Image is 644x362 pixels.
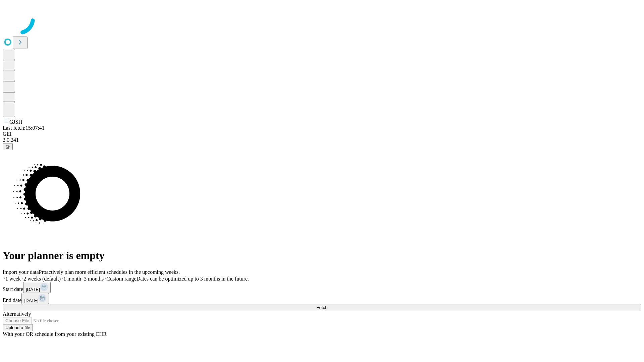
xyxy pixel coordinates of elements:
[3,125,45,131] span: Last fetch: 15:07:41
[9,119,22,125] span: GJSH
[3,143,13,150] button: @
[137,276,249,282] span: Dates can be optimized up to 3 months in the future.
[5,276,21,282] span: 1 week
[3,282,641,293] div: Start date
[23,276,61,282] span: 2 weeks (default)
[84,276,104,282] span: 3 months
[21,293,49,304] button: [DATE]
[3,249,641,262] h1: Your planner is empty
[3,311,31,317] span: Alternatively
[3,131,641,137] div: GEI
[3,331,107,337] span: With your OR schedule from your existing EHR
[3,137,641,143] div: 2.0.241
[3,324,33,331] button: Upload a file
[316,305,327,310] span: Fetch
[24,298,38,303] span: [DATE]
[3,269,39,275] span: Import your data
[5,144,10,149] span: @
[106,276,136,282] span: Custom range
[39,269,180,275] span: Proactively plan more efficient schedules in the upcoming weeks.
[3,293,641,304] div: End date
[23,282,51,293] button: [DATE]
[26,287,40,292] span: [DATE]
[3,304,641,311] button: Fetch
[63,276,81,282] span: 1 month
